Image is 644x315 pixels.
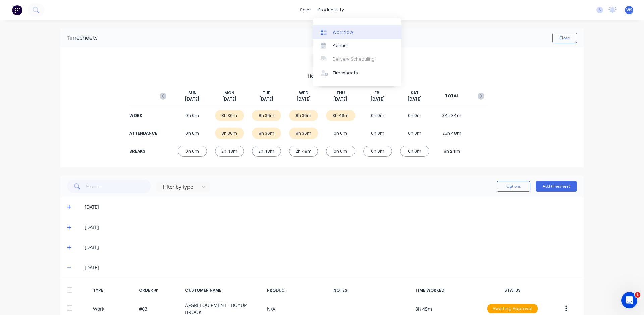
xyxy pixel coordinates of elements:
div: 8h 36m [215,110,244,121]
div: Timesheets [333,70,358,76]
span: 1 [635,292,640,298]
div: 8h 36m [289,110,318,121]
div: BREAKS [129,148,156,154]
div: 8h 36m [215,128,244,139]
span: [DATE] [297,96,311,102]
button: Options [497,181,530,192]
span: WS [626,7,632,13]
div: 8h 36m [289,128,318,139]
div: WORK [129,113,156,119]
span: TUE [263,90,270,96]
input: Search... [86,180,151,193]
div: 0h 0m [326,146,355,157]
div: Workflow [333,29,353,35]
span: THU [336,90,345,96]
span: [DATE] [185,96,199,102]
button: Close [552,33,577,43]
div: Planner [333,43,348,49]
span: Heath Brown [308,72,337,79]
div: [DATE] [85,224,577,231]
div: 0h 0m [178,110,207,121]
span: SUN [188,90,197,96]
div: TYPE [93,287,134,293]
span: SAT [411,90,419,96]
div: 8h 24m [437,146,467,157]
div: [DATE] [85,264,577,271]
iframe: Intercom live chat [621,292,637,308]
div: 2h 48m [215,146,244,157]
div: 34h 34m [437,110,467,121]
span: [DATE] [408,96,422,102]
div: 2h 48m [289,146,318,157]
div: Timesheets [67,34,98,42]
span: WED [299,90,308,96]
span: [DATE] [371,96,385,102]
div: 8h 36m [252,128,281,139]
button: Add timesheet [536,181,577,192]
img: Factory [12,5,22,15]
div: 0h 0m [400,128,429,139]
div: [DATE] [85,203,577,211]
div: TIME WORKED [415,287,476,293]
div: 2h 48m [252,146,281,157]
div: 0h 0m [178,128,207,139]
div: 8h 46m [326,110,355,121]
div: 0h 0m [178,146,207,157]
div: ORDER # [139,287,180,293]
div: 0h 0m [326,128,355,139]
a: Workflow [313,25,401,39]
div: CUSTOMER NAME [185,287,262,293]
div: sales [297,5,315,15]
span: [DATE] [333,96,347,102]
div: ATTENDANCE [129,130,156,136]
span: FRI [374,90,381,96]
div: 0h 0m [400,110,429,121]
span: MON [224,90,234,96]
span: [DATE] [222,96,236,102]
div: [DATE] [85,244,577,251]
div: productivity [315,5,347,15]
div: 0h 0m [363,110,392,121]
a: Planner [313,39,401,52]
div: 0h 0m [363,146,392,157]
div: STATUS [482,287,543,293]
span: [DATE] [259,96,273,102]
div: 8h 36m [252,110,281,121]
div: 25h 48m [437,128,467,139]
div: 0h 0m [363,128,392,139]
div: PRODUCT [267,287,328,293]
div: 0h 0m [400,146,429,157]
span: TOTAL [445,93,459,99]
a: Timesheets [313,66,401,80]
div: Awaiting Approval [487,304,538,313]
div: NOTES [333,287,410,293]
